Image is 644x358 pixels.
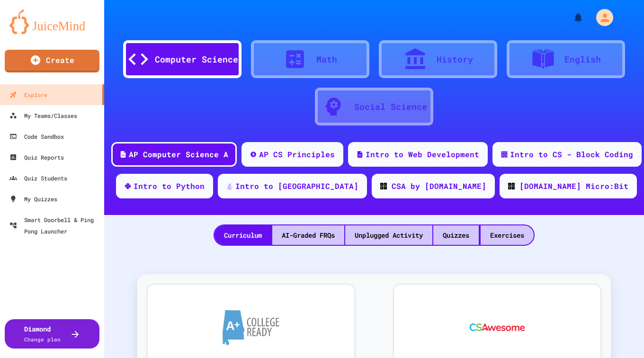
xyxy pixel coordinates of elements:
[604,320,635,349] iframe: chat widget
[433,225,479,245] div: Quizzes
[24,336,61,343] span: Change plan
[235,180,358,192] div: Intro to [GEOGRAPHIC_DATA]
[9,9,95,34] img: logo-orange.svg
[354,100,427,113] div: Social Science
[259,149,335,160] div: AP CS Principles
[380,183,387,189] img: CODE_logo_RGB.png
[9,193,57,205] div: My Quizzes
[5,319,99,349] button: DiamondChange plan
[24,324,61,344] div: Diamond
[9,110,77,121] div: My Teams/Classes
[9,172,67,184] div: Quiz Students
[129,149,228,160] div: AP Computer Science A
[565,279,635,319] iframe: chat widget
[392,180,486,192] div: CSA by [DOMAIN_NAME]
[481,225,534,245] div: Exercises
[555,9,586,26] div: My Notifications
[155,53,238,66] div: Computer Science
[345,225,432,245] div: Unplugged Activity
[134,180,205,192] div: Intro to Python
[564,53,601,66] div: English
[510,149,633,160] div: Intro to CS - Block Coding
[5,50,99,72] a: Create
[316,53,337,66] div: Math
[366,149,479,160] div: Intro to Web Development
[272,225,344,245] div: AI-Graded FRQs
[9,152,64,163] div: Quiz Reports
[9,89,47,100] div: Explore
[519,180,628,192] div: [DOMAIN_NAME] Micro:Bit
[508,183,515,189] img: CODE_logo_RGB.png
[9,131,64,142] div: Code Sandbox
[9,214,100,237] div: Smart Doorbell & Ping Pong Launcher
[586,7,616,28] div: My Account
[460,299,535,356] img: CS Awesome
[215,225,271,245] div: Curriculum
[437,53,473,66] div: History
[223,310,279,345] img: A+ College Ready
